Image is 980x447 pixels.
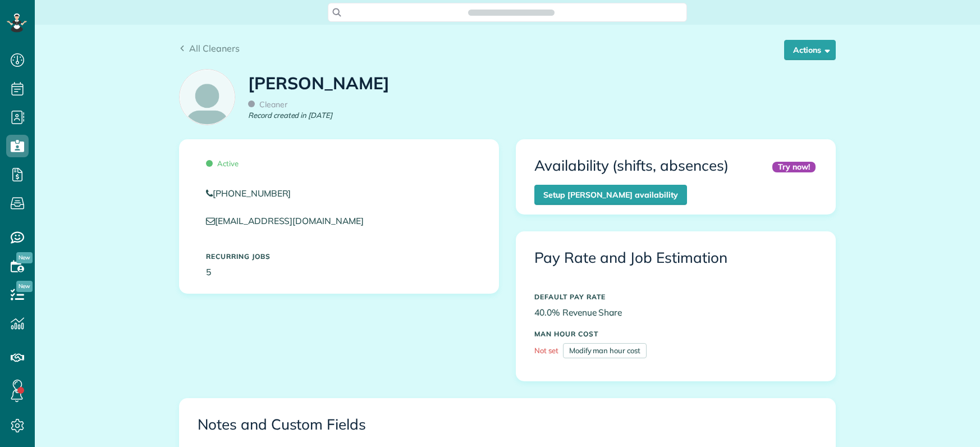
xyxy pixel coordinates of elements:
[206,253,472,260] h5: Recurring Jobs
[534,293,817,300] h5: DEFAULT PAY RATE
[206,187,472,200] a: [PHONE_NUMBER]
[198,417,817,433] h3: Notes and Custom Fields
[179,42,240,55] a: All Cleaners
[772,162,816,172] div: Try now!
[563,343,647,358] a: Modify man hour cost
[534,346,558,355] span: Not set
[189,43,240,54] span: All Cleaners
[16,281,33,292] span: New
[479,7,543,18] span: Search ZenMaid…
[534,250,817,266] h3: Pay Rate and Job Estimation
[534,330,817,337] h5: MAN HOUR COST
[534,306,817,319] p: 40.0% Revenue Share
[16,252,33,263] span: New
[248,74,390,93] h1: [PERSON_NAME]
[534,158,729,174] h3: Availability (shifts, absences)
[248,99,287,110] span: Cleaner
[534,185,687,205] a: Setup [PERSON_NAME] availability
[180,70,235,125] img: employee_icon-c2f8239691d896a72cdd9dc41cfb7b06f9d69bdd837a2ad469be8ff06ab05b5f.png
[206,215,374,226] a: [EMAIL_ADDRESS][DOMAIN_NAME]
[206,266,472,279] p: 5
[784,40,836,60] button: Actions
[248,110,332,121] em: Record created in [DATE]
[206,159,239,168] span: Active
